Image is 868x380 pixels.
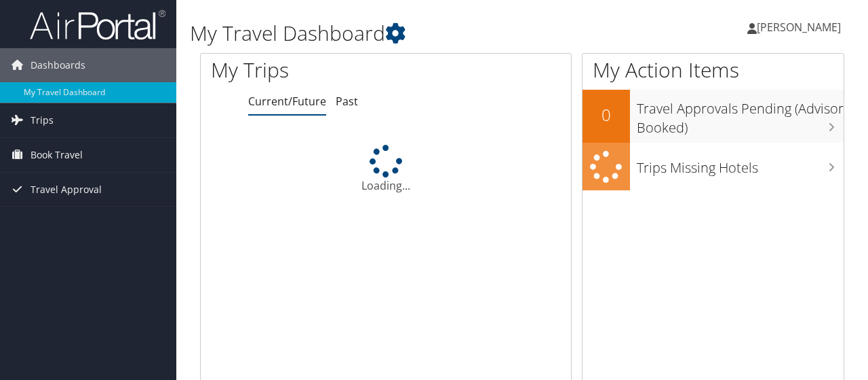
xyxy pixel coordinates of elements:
[30,9,165,41] img: airportal-logo.png
[637,92,844,137] h3: Travel Approvals Pending (Advisor Booked)
[583,103,630,126] h2: 0
[31,48,85,82] span: Dashboards
[583,56,844,84] h1: My Action Items
[637,152,844,177] h3: Trips Missing Hotels
[31,173,102,207] span: Travel Approval
[583,90,844,142] a: 0Travel Approvals Pending (Advisor Booked)
[747,7,854,48] a: [PERSON_NAME]
[190,19,633,48] h1: My Travel Dashboard
[757,20,841,35] span: [PERSON_NAME]
[31,103,54,137] span: Trips
[211,56,406,84] h1: My Trips
[583,143,844,191] a: Trips Missing Hotels
[201,145,571,194] div: Loading...
[31,138,83,172] span: Book Travel
[248,94,326,109] a: Current/Future
[336,94,358,109] a: Past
